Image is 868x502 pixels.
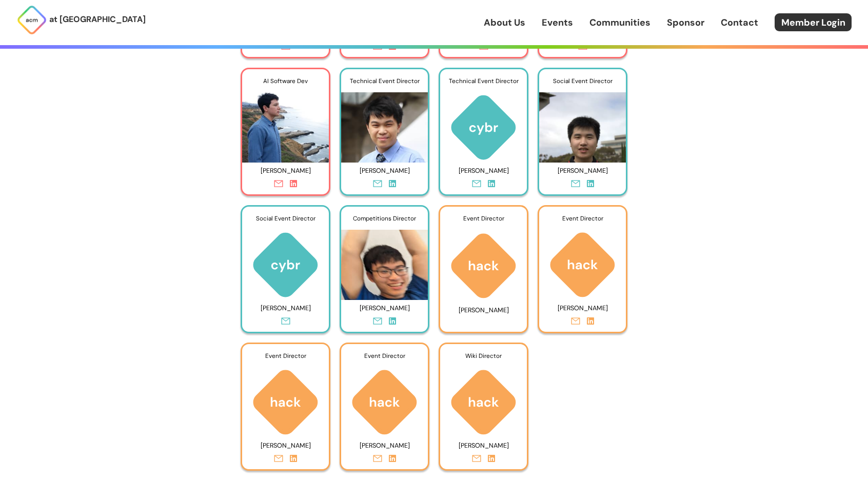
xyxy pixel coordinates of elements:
div: Competitions Director [341,207,428,230]
img: Photo of Kyle Huang [341,222,428,300]
img: ACM logo [539,230,626,300]
p: [PERSON_NAME] [247,300,324,316]
a: Contact [721,16,758,29]
div: AI Software Dev [242,69,329,93]
div: Event Director [440,207,527,231]
a: Communities [589,16,650,29]
div: Social Event Director [539,69,626,93]
div: Event Director [242,344,329,368]
a: About Us [484,16,525,29]
p: [PERSON_NAME] [247,163,324,179]
p: [PERSON_NAME] [544,300,621,316]
img: ACM logo [242,367,329,437]
img: Photo of Piotr Sultanbekov [242,84,329,163]
a: Member Login [775,13,852,31]
a: Events [542,16,573,29]
p: [PERSON_NAME] [346,163,423,179]
div: Technical Event Director [341,69,428,93]
img: ACM logo [341,367,428,437]
img: ACM logo [242,230,329,300]
a: Sponsor [667,16,704,29]
img: Photo of Matt Fan [341,84,428,163]
p: at [GEOGRAPHIC_DATA] [49,13,146,26]
div: Event Director [341,344,428,368]
p: [PERSON_NAME] [346,438,423,454]
img: ACM Logo [16,5,47,35]
p: [PERSON_NAME] [445,163,522,179]
div: Technical Event Director [440,69,527,93]
img: Photo of Tyler Le [539,84,626,163]
p: [PERSON_NAME] [544,163,621,179]
p: [PERSON_NAME] [247,438,324,454]
a: at [GEOGRAPHIC_DATA] [16,5,146,35]
img: ACM logo [440,92,527,163]
div: Event Director [539,207,626,230]
p: [PERSON_NAME] [445,438,522,454]
img: ACM logo [440,367,527,437]
div: Wiki Director [440,344,527,368]
img: ACM logo [440,231,527,301]
div: Social Event Director [242,207,329,230]
p: [PERSON_NAME] [346,300,423,316]
p: [PERSON_NAME] [445,303,522,317]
